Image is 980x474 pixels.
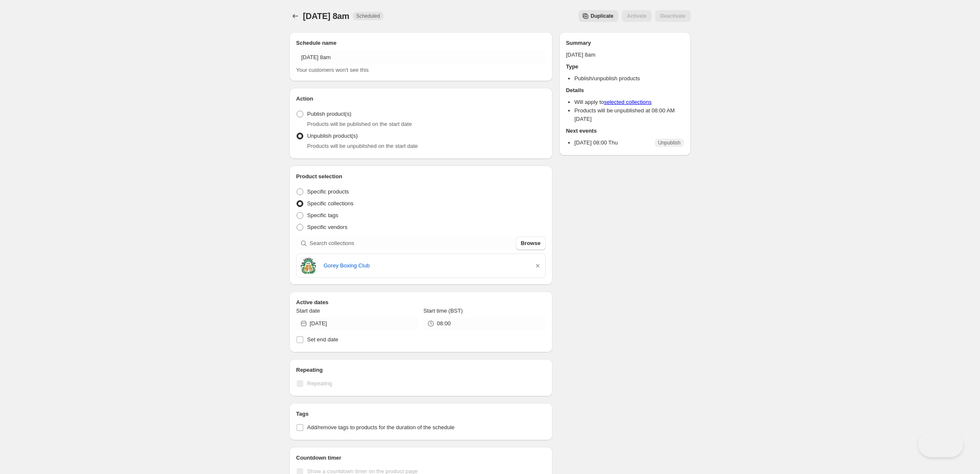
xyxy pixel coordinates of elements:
[296,67,369,73] span: Your customers won't see this
[310,237,514,250] input: Search collections
[566,127,684,135] h2: Next events
[307,380,332,387] span: Repeating
[579,10,618,22] button: Secondary action label
[566,51,684,59] p: [DATE] 8am
[423,308,463,314] span: Start time (BST)
[918,432,963,457] iframe: Help Scout Beacon - Open
[566,63,684,71] h2: Type
[303,11,349,21] span: [DATE] 8am
[574,98,684,106] li: Will apply to
[307,424,455,430] span: Add/remove tags to products for the duration of the schedule
[566,39,684,47] h2: Summary
[604,99,652,105] a: selected collections
[296,298,546,307] h2: Active dates
[591,13,613,19] span: Duplicate
[574,74,684,83] li: Publish/unpublish products
[307,143,418,149] span: Products will be unpublished on the start date
[296,172,546,181] h2: Product selection
[521,239,541,248] span: Browse
[296,308,320,314] span: Start date
[307,188,349,195] span: Specific products
[289,10,301,22] button: Schedules
[296,366,546,374] h2: Repeating
[307,336,338,343] span: Set end date
[296,454,546,462] h2: Countdown timer
[307,212,338,218] span: Specific tags
[516,237,546,250] button: Browse
[296,95,546,103] h2: Action
[356,13,380,19] span: Scheduled
[324,262,527,270] a: Gorey Boxing Club
[307,121,412,127] span: Products will be published on the start date
[832,306,968,432] iframe: Help Scout Beacon - Messages and Notifications
[574,139,618,147] p: [DATE] 08:00 Thu
[307,224,347,230] span: Specific vendors
[307,111,351,117] span: Publish product(s)
[566,86,684,95] h2: Details
[574,106,684,123] li: Products will be unpublished at 08:00 AM [DATE]
[307,133,358,139] span: Unpublish product(s)
[296,410,546,418] h2: Tags
[296,39,546,47] h2: Schedule name
[307,200,354,207] span: Specific collections
[658,139,681,146] span: Unpublish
